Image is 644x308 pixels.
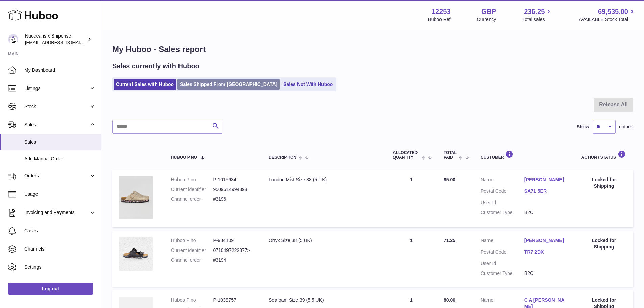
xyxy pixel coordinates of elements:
dt: Channel order [171,257,213,263]
td: 1 [386,231,437,287]
div: Locked for Shipping [581,176,626,189]
span: Cases [24,228,96,234]
dt: Customer Type [481,209,524,216]
dt: Huboo P no [171,297,213,303]
span: Huboo P no [171,155,197,160]
dt: Name [481,237,524,245]
span: Listings [24,85,89,92]
span: entries [619,124,633,130]
a: 236.25 Total sales [522,7,552,23]
img: 122531729086489.png [119,237,153,271]
td: 1 [386,170,437,227]
dt: Name [481,176,524,185]
span: Orders [24,173,89,179]
span: AVAILABLE Stock Total [579,16,636,23]
span: ALLOCATED Quantity [393,151,420,160]
span: 85.00 [444,177,455,182]
div: Huboo Ref [428,16,451,23]
h2: Sales currently with Huboo [112,62,199,71]
span: 69,535.00 [598,7,628,16]
span: 236.25 [524,7,545,16]
dt: Channel order [171,196,213,203]
dd: B2C [524,270,568,277]
div: Seafoam Size 39 (5.5 UK) [269,297,379,303]
a: Sales Not With Huboo [281,79,335,90]
dd: B2C [524,209,568,216]
dd: #3196 [213,196,255,203]
dt: Customer Type [481,270,524,277]
h1: My Huboo - Sales report [112,44,633,55]
dd: 0710497222877> [213,247,255,254]
span: 80.00 [444,297,455,303]
div: Customer [481,150,568,160]
a: TR7 2DX [524,249,568,255]
span: Total paid [444,151,457,160]
dd: P-984109 [213,237,255,244]
span: Usage [24,191,96,197]
span: My Dashboard [24,67,96,73]
strong: GBP [481,7,496,16]
a: [PERSON_NAME] [524,176,568,183]
a: Current Sales with Huboo [114,79,176,90]
a: Log out [8,283,93,295]
dd: 9509614994398 [213,186,255,193]
span: 71.25 [444,238,455,243]
div: Locked for Shipping [581,237,626,250]
div: Action / Status [581,150,626,160]
dt: Huboo P no [171,237,213,244]
label: Show [577,124,589,130]
span: Add Manual Order [24,156,96,162]
dt: Current identifier [171,186,213,193]
span: Sales [24,122,89,128]
dt: Current identifier [171,247,213,254]
a: SA71 5ER [524,188,568,194]
a: [PERSON_NAME] [524,237,568,244]
span: Total sales [522,16,552,23]
img: internalAdmin-12253@internal.huboo.com [8,34,18,44]
span: [EMAIL_ADDRESS][DOMAIN_NAME] [25,40,99,45]
dt: Huboo P no [171,176,213,183]
span: Settings [24,264,96,270]
img: 122531730822667.png [119,176,153,219]
dd: P-1015634 [213,176,255,183]
dd: #3194 [213,257,255,263]
span: Invoicing and Payments [24,209,89,216]
span: Description [269,155,296,160]
span: Sales [24,139,96,145]
strong: 12253 [432,7,451,16]
div: London Mist Size 38 (5 UK) [269,176,379,183]
dt: User Id [481,260,524,267]
dd: P-1038757 [213,297,255,303]
div: Onyx Size 38 (5 UK) [269,237,379,244]
dt: Postal Code [481,249,524,257]
dt: Postal Code [481,188,524,196]
span: Stock [24,103,89,110]
a: Sales Shipped From [GEOGRAPHIC_DATA] [177,79,280,90]
a: 69,535.00 AVAILABLE Stock Total [579,7,636,23]
span: Channels [24,246,96,252]
div: Nuoceans x Shiperise [25,33,86,46]
div: Currency [477,16,496,23]
dt: User Id [481,199,524,206]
